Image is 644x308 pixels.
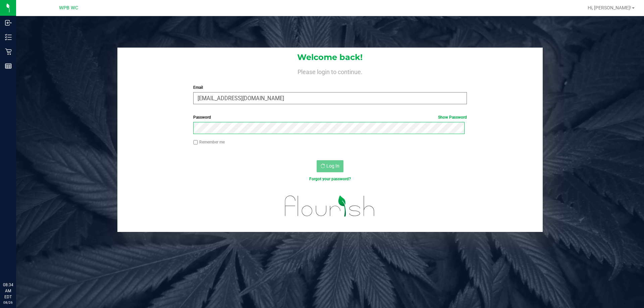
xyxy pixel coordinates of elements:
[5,48,12,55] inline-svg: Retail
[438,115,467,120] a: Show Password
[193,115,211,120] span: Password
[117,67,543,75] h4: Please login to continue.
[326,163,339,169] span: Log In
[3,282,13,300] p: 08:34 AM EDT
[117,53,543,62] h1: Welcome back!
[588,5,631,10] span: Hi, [PERSON_NAME]!
[193,84,467,90] label: Email
[317,160,343,172] button: Log In
[277,189,383,223] img: flourish_logo.svg
[3,300,13,305] p: 08/26
[5,19,12,26] inline-svg: Inbound
[193,140,198,145] input: Remember me
[309,177,351,181] a: Forgot your password?
[5,63,12,69] inline-svg: Reports
[59,5,78,11] span: WPB WC
[5,34,12,41] inline-svg: Inventory
[193,139,225,145] label: Remember me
